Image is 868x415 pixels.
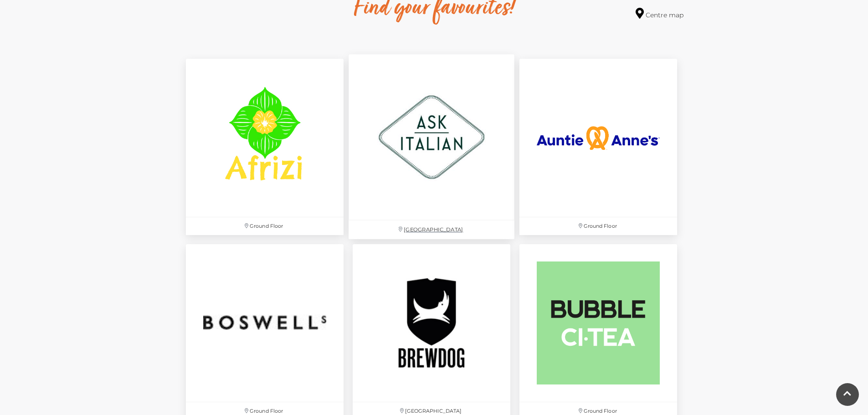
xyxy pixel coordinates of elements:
a: Ground Floor [515,54,682,239]
p: Ground Floor [186,217,344,235]
a: Ground Floor [181,54,348,239]
p: Ground Floor [519,217,677,235]
a: [GEOGRAPHIC_DATA] [344,50,519,244]
p: [GEOGRAPHIC_DATA] [349,220,514,239]
a: Centre map [636,8,683,20]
